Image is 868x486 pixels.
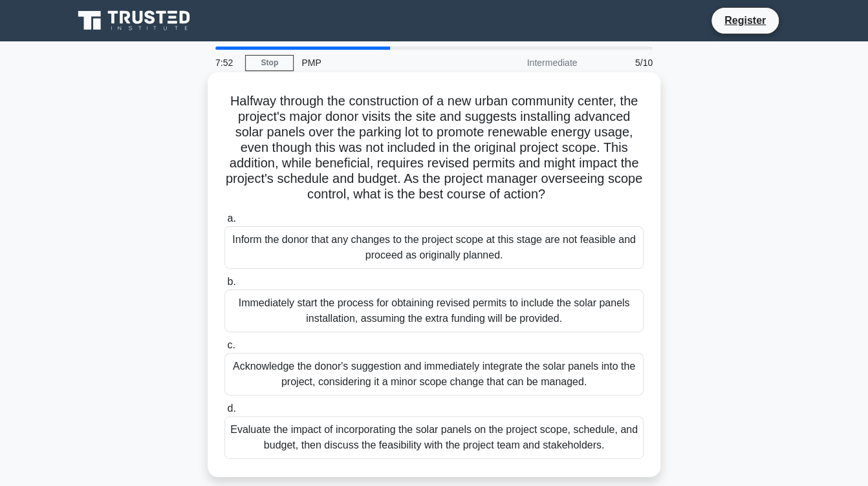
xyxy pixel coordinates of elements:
[227,403,235,414] span: d.
[245,55,294,71] a: Stop
[223,93,645,203] h5: Halfway through the construction of a new urban community center, the project's major donor visit...
[227,276,235,287] span: b.
[224,290,644,332] div: Immediately start the process for obtaining revised permits to include the solar panels installat...
[472,50,585,76] div: Intermediate
[585,50,660,76] div: 5/10
[224,416,644,459] div: Evaluate the impact of incorporating the solar panels on the project scope, schedule, and budget,...
[224,353,644,396] div: Acknowledge the donor's suggestion and immediately integrate the solar panels into the project, c...
[208,50,245,76] div: 7:52
[224,226,644,269] div: Inform the donor that any changes to the project scope at this stage are not feasible and proceed...
[294,50,472,76] div: PMP
[227,339,235,350] span: c.
[717,12,774,28] a: Register
[227,213,235,224] span: a.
